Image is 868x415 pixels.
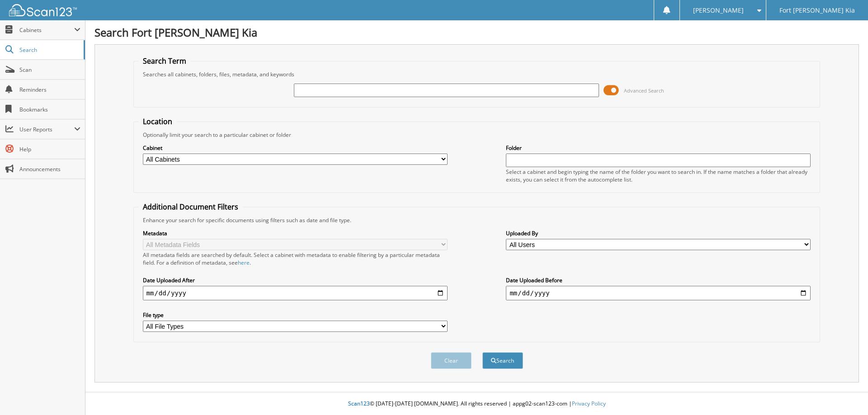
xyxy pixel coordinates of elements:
[572,400,606,407] a: Privacy Policy
[19,46,79,54] span: Search
[506,286,811,300] input: end
[779,8,855,13] span: Fort [PERSON_NAME] Kia
[19,165,80,173] span: Announcements
[9,4,77,16] img: scan123-logo-white.svg
[85,393,868,415] div: © [DATE]-[DATE] [DOMAIN_NAME]. All rights reserved | appg02-scan123-com |
[238,259,250,266] a: here
[506,144,811,152] label: Folder
[143,311,448,319] label: File type
[138,117,177,126] legend: Location
[94,25,859,40] h1: Search Fort [PERSON_NAME] Kia
[138,131,816,139] div: Optionally limit your search to a particular cabinet or folder
[143,229,448,237] label: Metadata
[19,26,74,34] span: Cabinets
[138,202,243,212] legend: Additional Document Filters
[19,126,74,133] span: User Reports
[693,8,744,13] span: [PERSON_NAME]
[624,87,664,94] span: Advanced Search
[506,229,811,237] label: Uploaded By
[506,276,811,284] label: Date Uploaded Before
[348,400,370,407] span: Scan123
[143,286,448,300] input: start
[138,56,191,66] legend: Search Term
[143,144,448,152] label: Cabinet
[431,352,472,369] button: Clear
[138,216,816,224] div: Enhance your search for specific documents using filters such as date and file type.
[506,168,811,183] div: Select a cabinet and begin typing the name of the folder you want to search in. If the name match...
[143,276,448,284] label: Date Uploaded After
[19,145,80,153] span: Help
[143,251,448,266] div: All metadata fields are searched by default. Select a cabinet with metadata to enable filtering b...
[19,86,80,93] span: Reminders
[19,106,80,113] span: Bookmarks
[482,352,523,369] button: Search
[138,70,816,78] div: Searches all cabinets, folders, files, metadata, and keywords
[19,66,80,74] span: Scan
